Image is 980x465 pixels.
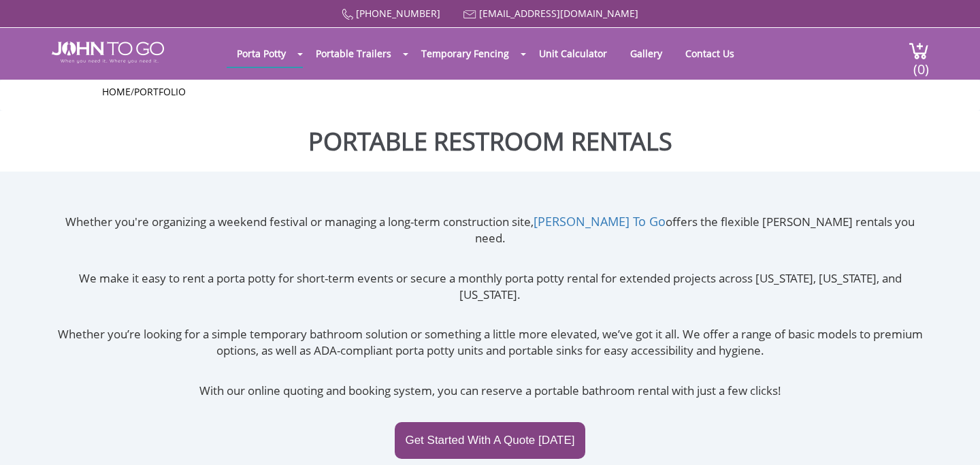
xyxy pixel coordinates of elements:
[134,85,186,98] a: Portfolio
[227,40,296,67] a: Porta Potty
[356,7,440,20] a: [PHONE_NUMBER]
[909,42,929,60] img: cart a
[342,9,353,20] img: Call
[52,270,929,304] p: We make it easy to rent a porta potty for short-term events or secure a monthly porta potty renta...
[52,326,929,359] p: Whether you’re looking for a simple temporary bathroom solution or something a little more elevat...
[411,40,519,67] a: Temporary Fencing
[395,422,585,459] a: Get Started With A Quote [DATE]
[463,10,476,19] img: Mail
[913,49,929,78] span: (0)
[52,383,929,399] p: With our online quoting and booking system, you can reserve a portable bathroom rental with just ...
[52,213,929,247] p: Whether you're organizing a weekend festival or managing a long-term construction site, offers th...
[675,40,745,67] a: Contact Us
[52,42,164,63] img: JOHN to go
[306,40,402,67] a: Portable Trailers
[926,411,980,465] button: Live Chat
[479,7,638,20] a: [EMAIL_ADDRESS][DOMAIN_NAME]
[102,85,131,98] a: Home
[529,40,617,67] a: Unit Calculator
[534,213,666,229] a: [PERSON_NAME] To Go
[620,40,672,67] a: Gallery
[102,85,878,99] ul: /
